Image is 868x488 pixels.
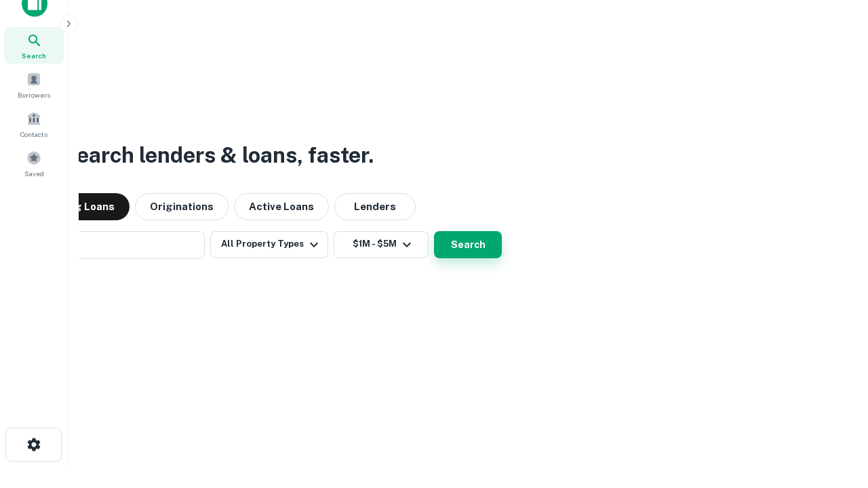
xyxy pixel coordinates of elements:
[22,50,46,61] span: Search
[4,106,64,142] a: Contacts
[4,66,64,103] a: Borrowers
[334,231,429,258] button: $1M - $5M
[4,27,64,64] a: Search
[20,129,47,140] span: Contacts
[24,168,44,179] span: Saved
[334,193,416,220] button: Lenders
[135,193,229,220] button: Originations
[210,231,328,258] button: All Property Types
[434,231,502,258] button: Search
[234,193,329,220] button: Active Loans
[4,145,64,182] a: Saved
[62,139,374,171] h3: Search lenders & loans, faster.
[18,89,50,100] span: Borrowers
[800,380,868,445] iframe: Chat Widget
